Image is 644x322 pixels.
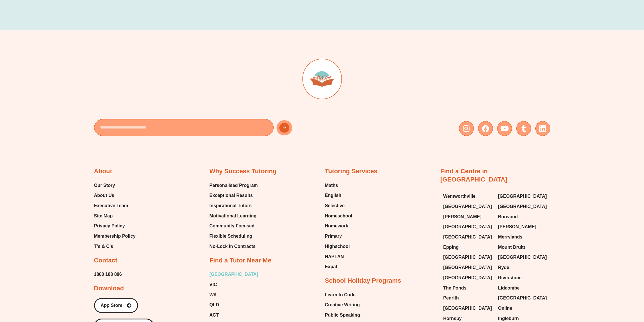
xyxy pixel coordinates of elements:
a: Executive Team [94,201,136,210]
a: Wentworthville [443,192,493,201]
a: 1800 188 886 [94,270,122,279]
a: Learn to Code [325,291,360,299]
span: [PERSON_NAME] [498,223,536,231]
a: Primary [325,232,352,241]
a: [GEOGRAPHIC_DATA] [443,202,493,211]
a: [PERSON_NAME] [443,213,493,221]
span: Ryde [498,263,509,272]
span: Exceptional Results [210,191,253,200]
h2: Tutoring Services [325,167,377,176]
span: [GEOGRAPHIC_DATA] [443,263,492,272]
span: Lidcombe [498,284,520,292]
span: App Store [101,303,122,308]
span: Selective [325,201,345,210]
a: Membership Policy [94,232,136,241]
span: Homework [325,222,348,230]
span: Learn to Code [325,291,356,299]
span: Site Map [94,212,113,220]
h2: Contact [94,256,117,265]
span: ACT [210,311,219,319]
span: Penrith [443,294,459,302]
span: [GEOGRAPHIC_DATA] [498,202,547,211]
a: VIC [210,280,258,289]
span: WA [210,291,217,299]
a: Find a Centre in [GEOGRAPHIC_DATA] [440,168,507,183]
span: [GEOGRAPHIC_DATA] [443,223,492,231]
a: Riverstone [498,274,547,282]
a: English [325,191,352,200]
span: Flexible Scheduling [210,232,252,241]
a: WA [210,291,258,299]
h2: Find a Tutor Near Me [210,256,271,265]
a: [GEOGRAPHIC_DATA] [210,270,258,279]
a: Maths [325,181,352,190]
form: New Form [94,119,319,139]
a: Penrith [443,294,493,302]
a: Flexible Scheduling [210,232,258,241]
span: Maths [325,181,338,190]
a: T’s & C’s [94,242,136,251]
span: QLD [210,301,219,309]
span: [PERSON_NAME] [443,213,482,221]
a: [GEOGRAPHIC_DATA] [443,233,493,241]
a: Burwood [498,213,547,221]
a: The Ponds [443,284,493,292]
a: Site Map [94,212,136,220]
span: [GEOGRAPHIC_DATA] [443,202,492,211]
a: QLD [210,301,258,309]
span: [GEOGRAPHIC_DATA] [443,274,492,282]
a: Ryde [498,263,547,272]
a: [GEOGRAPHIC_DATA] [443,253,493,262]
span: Riverstone [498,274,522,282]
h2: School Holiday Programs [325,277,401,285]
a: About Us [94,191,136,200]
a: Personalised Program [210,181,258,190]
a: ACT [210,311,258,319]
a: [GEOGRAPHIC_DATA] [443,263,493,272]
span: Motivational Learning [210,212,257,220]
h2: About [94,167,112,176]
a: [GEOGRAPHIC_DATA] [443,274,493,282]
span: The Ponds [443,284,467,292]
a: [PERSON_NAME] [498,223,547,231]
span: [GEOGRAPHIC_DATA] [498,192,547,201]
span: Creative Writing [325,301,360,309]
a: Merrylands [498,233,547,241]
span: Wentworthville [443,192,476,201]
a: Homeschool [325,212,352,220]
a: [GEOGRAPHIC_DATA] [443,304,493,313]
a: [GEOGRAPHIC_DATA] [498,253,547,262]
span: English [325,191,342,200]
span: [GEOGRAPHIC_DATA] [498,294,547,302]
a: Highschool [325,242,352,251]
span: Public Speaking [325,311,360,319]
a: Inspirational Tutors [210,201,258,210]
a: NAPLAN [325,252,352,261]
h2: Why Success Tutoring [210,167,277,176]
span: Expat [325,262,338,271]
a: [GEOGRAPHIC_DATA] [498,192,547,201]
a: Privacy Policy [94,222,136,230]
span: [GEOGRAPHIC_DATA] [443,253,492,262]
span: About Us [94,191,114,200]
span: Primary [325,232,342,241]
a: [GEOGRAPHIC_DATA] [498,294,547,302]
a: Exceptional Results [210,191,258,200]
a: No-Lock In Contracts [210,242,258,251]
a: Community Focused [210,222,258,230]
a: Online [498,304,547,313]
a: Selective [325,201,352,210]
span: Mount Druitt [498,243,525,252]
span: [GEOGRAPHIC_DATA] [443,233,492,241]
a: [GEOGRAPHIC_DATA] [443,223,493,231]
iframe: Chat Widget [546,258,644,322]
span: VIC [210,280,217,289]
h2: Download [94,284,124,293]
a: App Store [94,298,138,313]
